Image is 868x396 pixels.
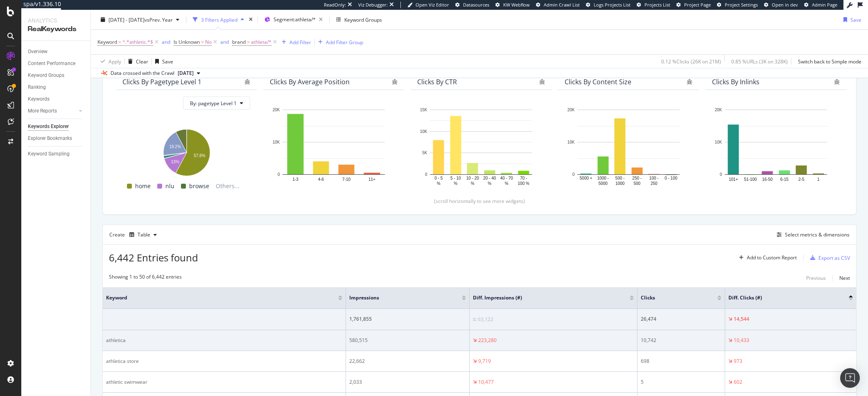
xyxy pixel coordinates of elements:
[278,37,311,47] button: Add Filter
[152,55,173,68] button: Save
[190,13,247,26] button: 3 Filters Applied
[762,177,773,182] text: 16-50
[28,107,57,115] div: More Reports
[273,108,280,112] text: 20K
[734,315,749,323] div: 14,544
[764,2,798,8] a: Open in dev
[503,2,530,8] span: KW Webflow
[333,13,385,26] button: Keyword Groups
[289,38,311,45] div: Add Filter
[817,177,820,182] text: 1
[684,2,711,8] span: Project Page
[169,144,181,149] text: 19.2%
[178,70,194,77] span: 2025 Aug. 13th
[471,181,475,186] text: %
[162,38,170,46] button: and
[349,315,466,323] div: 1,761,855
[135,181,151,191] span: home
[28,59,85,68] a: Content Performance
[839,273,850,283] button: Next
[125,55,148,68] button: Clear
[28,134,72,143] div: Explorer Bookmarks
[518,181,529,186] text: 100 %
[641,378,721,386] div: 5
[425,172,427,177] text: 0
[278,172,280,177] text: 0
[500,176,513,180] text: 40 - 70
[488,181,491,186] text: %
[106,337,342,344] div: athletica
[190,100,237,107] span: By: pagetype Level 1
[806,273,826,283] button: Previous
[109,273,182,283] div: Showing 1 to 50 of 6,442 entries
[28,122,69,131] div: Keywords Explorer
[251,36,271,48] span: athleta/*
[106,294,326,301] span: Keyword
[349,358,466,365] div: 22,662
[28,47,85,56] a: Overview
[420,129,427,134] text: 10K
[731,58,788,65] div: 0.85 % URLs ( 3K on 328K )
[773,230,850,240] button: Select metrics & dimensions
[641,337,721,344] div: 10,742
[747,255,797,260] div: Add to Custom Report
[641,358,721,365] div: 698
[712,106,840,187] div: A chart.
[729,177,738,182] text: 101+
[174,68,203,78] button: [DATE]
[807,251,850,264] button: Export as CSV
[247,38,250,45] span: =
[586,2,631,8] a: Logs Projects List
[641,315,721,323] div: 26,474
[28,150,70,158] div: Keyword Sampling
[162,58,173,65] div: Save
[840,368,860,388] div: Open Intercom Messenger
[174,38,200,45] span: Is Unknown
[108,58,121,65] div: Apply
[785,231,850,238] div: Select metrics & dimensions
[416,2,449,8] span: Open Viz Editor
[28,71,64,80] div: Keyword Groups
[744,177,757,182] text: 51-100
[455,2,489,8] a: Datasources
[665,176,678,180] text: 0 - 100
[358,2,388,8] div: Viz Debugger:
[28,95,85,103] a: Keywords
[594,2,631,8] span: Logs Projects List
[728,294,836,301] span: Diff. Clicks (#)
[417,106,545,187] svg: A chart.
[349,294,450,301] span: Impressions
[687,79,692,85] div: bug
[212,181,243,191] span: Others...
[478,316,493,323] div: 63,122
[715,140,722,144] text: 10K
[109,228,160,241] div: Create
[28,25,84,34] div: RealKeywords
[318,177,324,182] text: 4-6
[780,177,789,182] text: 6-15
[434,176,443,180] text: 0 - 5
[189,181,209,191] span: browse
[544,2,580,8] span: Admin Crawl List
[478,378,494,386] div: 10,477
[28,47,47,56] div: Overview
[818,254,850,261] div: Export as CSV
[804,2,837,8] a: Admin Page
[118,38,121,45] span: =
[450,176,461,180] text: 5 - 10
[326,38,363,45] div: Add Filter Group
[28,59,75,68] div: Content Performance
[798,177,805,182] text: 2-5
[392,79,398,85] div: bug
[109,251,198,264] span: 6,442 Entries found
[324,2,346,8] div: ReadOnly:
[734,337,749,344] div: 10,433
[28,71,85,80] a: Keyword Groups
[651,181,658,186] text: 250
[97,38,117,45] span: Keyword
[270,106,398,187] svg: A chart.
[615,176,625,180] text: 500 -
[220,38,229,46] button: and
[567,140,575,144] text: 10K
